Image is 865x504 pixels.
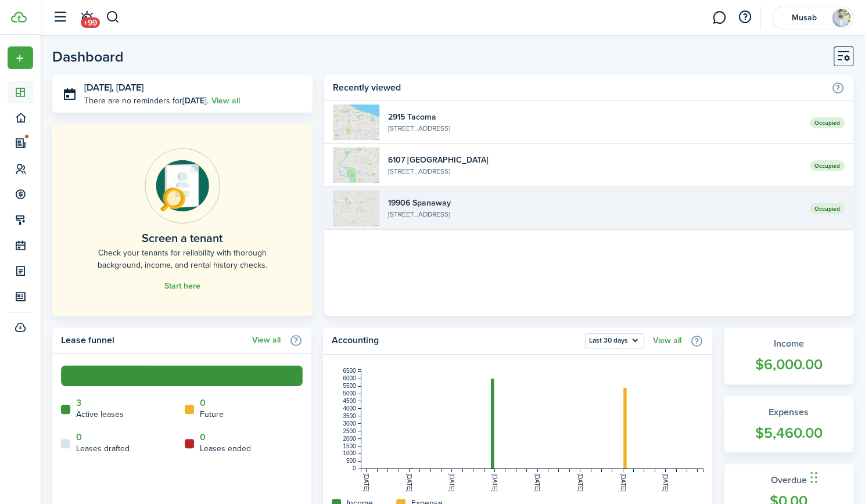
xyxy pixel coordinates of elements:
[585,333,644,348] button: Last 30 days
[200,398,206,408] a: 0
[343,383,357,389] tspan: 5500
[735,405,842,419] widget-stats-title: Expenses
[388,111,801,123] widget-list-item-title: 2915 Tacoma
[76,442,130,455] home-widget-title: Leases drafted
[735,473,842,487] widget-stats-title: Overdue
[724,396,853,453] a: Expenses$5,460.00
[781,14,827,22] span: Musab
[78,247,286,271] home-placeholder-description: Check your tenants for reliability with thorough background, income, and rental history checks.
[343,428,357,434] tspan: 2500
[52,49,124,64] header-page-title: Dashboard
[810,160,845,171] span: Occupied
[333,147,379,183] img: 1
[145,148,220,224] img: Online payments
[11,12,27,23] img: TenantCloud
[653,336,681,345] a: View all
[735,337,842,351] widget-stats-title: Income
[200,408,224,420] home-widget-title: Future
[333,190,379,226] img: 1
[534,473,541,492] tspan: [DATE]
[406,473,412,492] tspan: [DATE]
[662,473,669,492] tspan: [DATE]
[388,166,801,177] widget-list-item-description: [STREET_ADDRESS]
[832,9,850,27] img: Musab
[388,197,801,209] widget-list-item-title: 19906 Spanaway
[343,398,357,404] tspan: 4500
[343,405,357,412] tspan: 4000
[343,442,357,449] tspan: 1500
[81,17,100,28] span: +99
[810,203,845,214] span: Occupied
[76,408,124,420] home-widget-title: Active leases
[8,46,33,69] button: Open menu
[76,432,82,442] a: 0
[200,432,206,442] a: 0
[388,209,801,219] widget-list-item-description: [STREET_ADDRESS]
[343,450,357,456] tspan: 1000
[200,442,251,455] home-widget-title: Leases ended
[76,398,81,408] a: 3
[343,368,357,374] tspan: 6500
[343,435,357,441] tspan: 2000
[49,6,71,28] button: Open sidebar
[252,336,281,345] a: View all
[142,229,222,247] home-placeholder-title: Screen a tenant
[84,95,209,107] p: There are no reminders for .
[388,154,801,166] widget-list-item-title: 6107 [GEOGRAPHIC_DATA]
[106,8,120,27] button: Search
[585,333,644,348] button: Open menu
[810,460,817,495] div: Drag
[346,458,356,464] tspan: 500
[333,105,379,140] img: 1
[620,473,626,492] tspan: [DATE]
[182,95,207,107] b: [DATE]
[84,81,304,95] h3: [DATE], [DATE]
[343,420,357,427] tspan: 3000
[735,422,842,444] widget-stats-count: $5,460.00
[76,3,98,33] a: Notifications
[343,375,357,381] tspan: 6000
[577,473,583,492] tspan: [DATE]
[343,390,357,397] tspan: 5000
[363,473,369,492] tspan: [DATE]
[211,95,240,107] a: View all
[353,465,356,471] tspan: 0
[724,327,853,384] a: Income$6,000.00
[708,3,730,33] a: Messaging
[735,8,755,27] button: Open resource center
[388,123,801,134] widget-list-item-description: [STREET_ADDRESS]
[332,333,579,348] home-widget-title: Accounting
[449,473,455,492] tspan: [DATE]
[834,46,853,66] button: Customise
[807,448,865,504] iframe: Chat Widget
[810,117,845,128] span: Occupied
[343,413,357,419] tspan: 3500
[735,354,842,376] widget-stats-count: $6,000.00
[164,282,200,291] a: Start here
[333,81,825,95] home-widget-title: Recently viewed
[61,333,246,347] home-widget-title: Lease funnel
[491,473,498,492] tspan: [DATE]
